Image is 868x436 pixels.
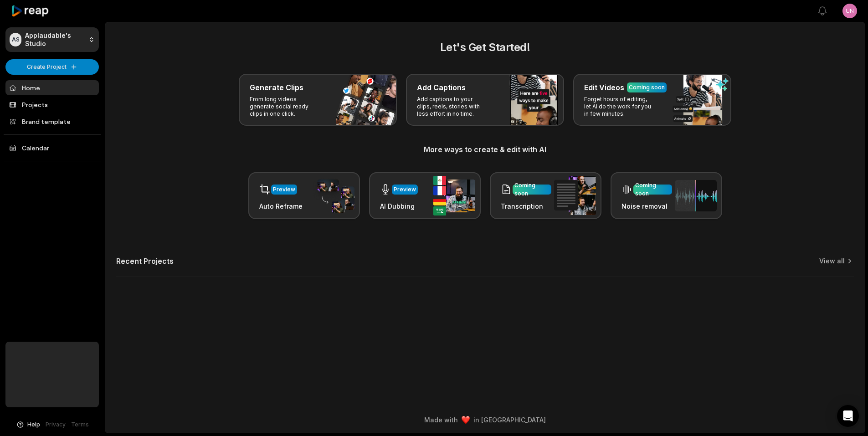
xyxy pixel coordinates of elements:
[10,33,21,46] div: AS
[417,82,466,93] h3: Add Captions
[259,201,303,211] h3: Auto Reframe
[584,82,624,93] h3: Edit Videos
[394,185,416,194] div: Preview
[5,114,99,129] a: Brand template
[554,176,596,215] img: transcription.png
[116,256,174,266] h2: Recent Projects
[819,256,845,266] a: View all
[380,201,418,211] h3: AI Dubbing
[71,421,89,429] a: Terms
[27,421,40,429] span: Help
[635,181,670,198] div: Coming soon
[433,176,475,215] img: ai_dubbing.png
[113,415,857,425] div: Made with in [GEOGRAPHIC_DATA]
[116,39,854,56] h2: Let's Get Started!
[250,96,320,118] p: From long videos generate social ready clips in one click.
[46,421,66,429] a: Privacy
[462,416,470,424] img: heart emoji
[116,144,854,155] h3: More ways to create & edit with AI
[417,96,488,118] p: Add captions to your clips, reels, stories with less effort in no time.
[514,181,550,198] div: Coming soon
[5,140,99,155] a: Calendar
[629,83,665,92] div: Coming soon
[584,96,655,118] p: Forget hours of editing, let AI do the work for you in few minutes.
[675,180,717,211] img: noise_removal.png
[621,201,672,211] h3: Noise removal
[16,421,40,429] button: Help
[837,405,859,427] div: Open Intercom Messenger
[273,185,295,194] div: Preview
[501,201,551,211] h3: Transcription
[5,97,99,112] a: Projects
[250,82,303,93] h3: Generate Clips
[5,59,99,75] button: Create Project
[5,80,99,95] a: Home
[25,31,85,48] p: Applaudable's Studio
[313,178,354,214] img: auto_reframe.png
